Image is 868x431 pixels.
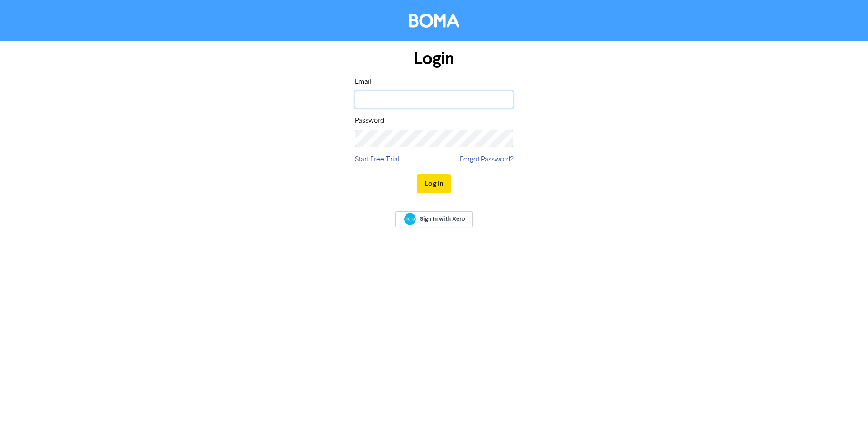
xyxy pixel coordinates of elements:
[395,211,473,227] a: Sign In with Xero
[355,48,513,69] h1: Login
[409,14,459,28] img: BOMA Logo
[404,213,416,225] img: Xero logo
[355,76,372,87] label: Email
[355,115,384,126] label: Password
[420,215,465,223] span: Sign In with Xero
[417,174,451,193] button: Log In
[460,154,513,165] a: Forgot Password?
[355,154,400,165] a: Start Free Trial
